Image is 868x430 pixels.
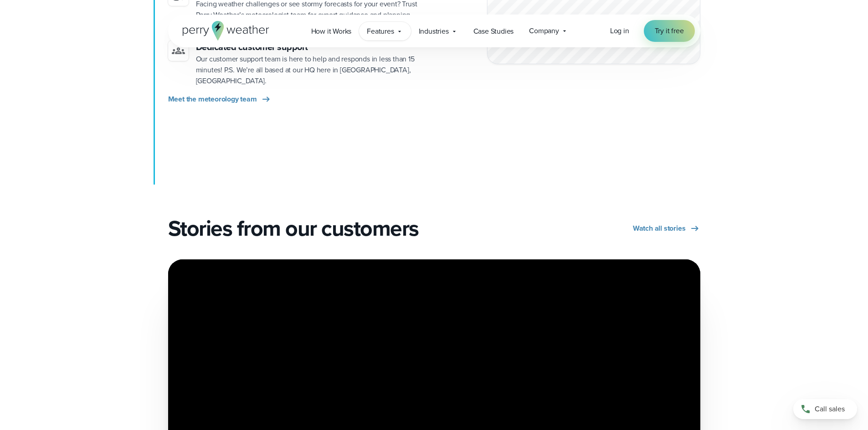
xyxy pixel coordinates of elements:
[168,216,429,241] h2: Stories from our customers
[815,404,845,415] span: Call sales
[168,94,272,105] a: Meet the meteorology team
[311,26,352,37] span: How it Works
[419,26,449,37] span: Industries
[655,25,684,36] span: Try it free
[610,25,629,36] a: Log in
[793,399,857,419] a: Call sales
[633,223,700,234] a: Watch all stories
[473,26,514,37] span: Case Studies
[529,25,559,36] span: Company
[633,223,686,234] span: Watch all stories
[196,54,427,86] p: Our customer support team is here to help and responds in less than 15 minutes! P.S. We’re all ba...
[610,25,629,36] span: Log in
[644,20,695,42] a: Try it free
[466,22,522,40] a: Case Studies
[367,26,394,37] span: Features
[168,94,257,105] span: Meet the meteorology team
[303,22,360,40] a: How it Works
